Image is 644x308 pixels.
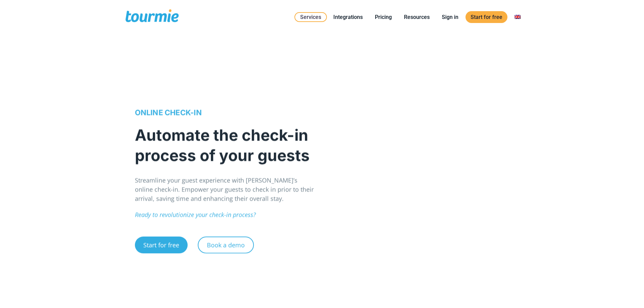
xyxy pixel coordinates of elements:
[437,13,463,21] a: Sign in
[466,11,507,23] a: Start for free
[370,13,397,21] a: Pricing
[135,107,202,116] span: ONLINE CHECK-IN
[135,124,315,164] h1: Automate the check-in process of your guests
[198,236,254,253] a: Book a demo
[135,175,315,202] p: Streamline your guest experience with [PERSON_NAME]’s online check-in. Empower your guests to che...
[294,12,327,22] a: Services
[135,210,256,218] em: Ready to revolutionize your check-in process?
[328,13,368,21] a: Integrations
[399,13,435,21] a: Resources
[135,236,188,253] a: Start for free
